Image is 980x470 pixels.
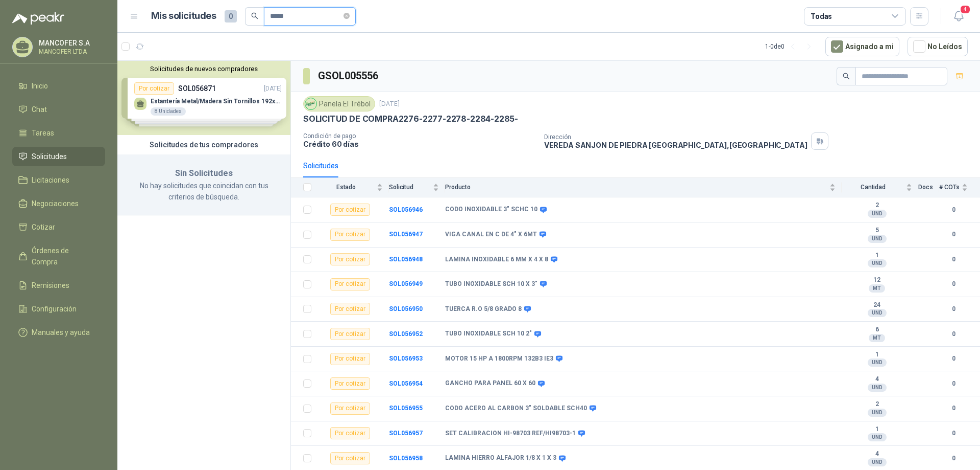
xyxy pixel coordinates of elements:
[344,11,350,21] span: close-circle
[225,10,237,23] span: 0
[842,184,904,191] span: Cantidad
[117,61,290,135] div: Solicitudes de nuevos compradoresPor cotizarSOL056871[DATE] Estantería Metal/Madera Sin Tornillos...
[32,245,95,267] span: Órdenes de Compra
[317,184,375,191] span: Estado
[868,210,887,218] div: UND
[12,123,105,143] a: Tareas
[12,299,105,319] a: Configuración
[32,221,55,233] span: Cotizar
[939,404,968,413] b: 0
[12,100,105,119] a: Chat
[32,280,69,291] span: Remisiones
[939,329,968,339] b: 0
[117,135,290,154] div: Solicitudes de tus compradores
[445,355,553,363] b: MOTOR 15 HP A 1800RPM 132B3 IE3
[151,9,216,24] h1: Mis solicitudes
[330,402,370,415] div: Por cotizar
[939,205,968,215] b: 0
[842,351,912,359] b: 1
[389,330,423,338] a: SOL056952
[811,11,832,22] div: Todas
[389,256,423,263] a: SOL056948
[869,284,885,293] div: MT
[868,259,887,267] div: UND
[842,400,912,409] b: 2
[39,39,103,47] p: MANCOFER S.A
[544,141,807,149] p: VEREDA SANJON DE PIEDRA [GEOGRAPHIC_DATA] , [GEOGRAPHIC_DATA]
[389,206,423,213] a: SOL056946
[842,450,912,458] b: 4
[868,458,887,466] div: UND
[389,305,423,312] a: SOL056950
[12,170,105,190] a: Licitaciones
[544,133,807,141] p: Dirección
[868,235,887,243] div: UND
[842,326,912,334] b: 6
[918,177,939,197] th: Docs
[843,73,850,80] span: search
[12,241,105,272] a: Órdenes de Compra
[960,5,971,14] span: 4
[330,377,370,390] div: Por cotizar
[389,280,423,287] a: SOL056949
[32,174,69,186] span: Licitaciones
[939,177,980,197] th: # COTs
[12,323,105,342] a: Manuales y ayuda
[389,405,423,412] a: SOL056955
[825,37,899,56] button: Asignado a mi
[389,355,423,362] a: SOL056953
[939,454,968,463] b: 0
[32,80,48,92] span: Inicio
[12,276,105,295] a: Remisiones
[121,65,286,73] button: Solicitudes de nuevos compradores
[842,227,912,235] b: 5
[868,359,887,367] div: UND
[445,256,548,264] b: LAMINA INOXIDABLE 6 MM X 4 X 8
[12,147,105,166] a: Solicitudes
[445,280,537,288] b: TUBO INOXIDABLE SCH 10 X 3"
[389,430,423,437] a: SOL056957
[344,13,350,19] span: close-circle
[842,301,912,309] b: 24
[445,430,576,438] b: SET CALIBRACION HI-98703 REF/HI98703-1
[842,202,912,210] b: 2
[12,76,105,96] a: Inicio
[949,7,968,26] button: 4
[330,303,370,315] div: Por cotizar
[445,305,522,314] b: TUERCA R.O 5/8 GRADO 8
[868,433,887,441] div: UND
[251,12,258,19] span: search
[330,253,370,265] div: Por cotizar
[330,353,370,365] div: Por cotizar
[303,140,536,148] p: Crédito 60 días
[305,98,316,109] img: Company Logo
[842,375,912,384] b: 4
[445,454,556,462] b: LAMINA HIERRO ALFAJOR 1/8 X 1 X 3
[330,278,370,290] div: Por cotizar
[389,380,423,387] a: SOL056954
[389,455,423,462] a: SOL056958
[303,132,536,140] p: Condición de pago
[317,177,389,197] th: Estado
[939,255,968,264] b: 0
[445,184,827,191] span: Producto
[842,276,912,284] b: 12
[32,127,54,139] span: Tareas
[379,99,400,109] p: [DATE]
[303,160,338,171] div: Solicitudes
[32,151,67,162] span: Solicitudes
[389,231,423,238] b: SOL056947
[939,354,968,364] b: 0
[939,379,968,389] b: 0
[39,49,103,55] p: MANCOFER LTDA
[939,230,968,239] b: 0
[330,452,370,464] div: Por cotizar
[330,427,370,439] div: Por cotizar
